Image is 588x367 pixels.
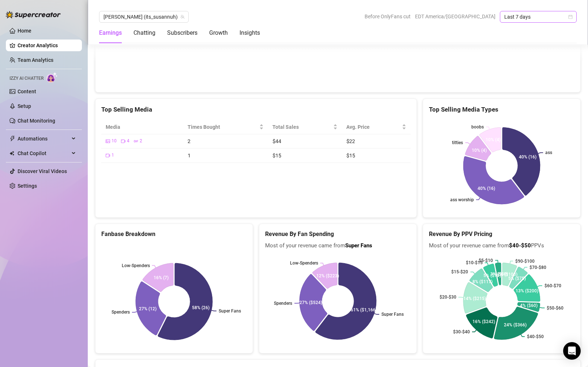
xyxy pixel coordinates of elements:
span: video-camera [106,153,110,158]
div: Insights [240,29,260,37]
span: 2 [140,138,142,145]
span: 4 [127,138,129,145]
span: $15 [346,152,355,159]
span: Avg. Price [346,123,400,131]
text: $90-$100 [515,259,535,264]
div: Open Intercom Messenger [563,342,581,360]
img: AI Chatter [46,72,58,83]
h5: Fanbase Breakdown [101,230,247,239]
img: Chat Copilot [10,151,14,156]
div: Chatting [133,29,155,37]
text: Spenders [274,301,292,306]
text: $60-$70 [544,283,561,288]
span: Most of your revenue came from PPVs [429,241,574,250]
div: Top Selling Media [101,105,411,115]
span: Most of your revenue came from [265,241,411,250]
text: $40-$50 [527,334,544,339]
text: Low-Spenders [290,261,318,266]
b: Super Fans [345,242,372,249]
span: Before OnlyFans cut [365,11,411,22]
text: Super Fans [381,312,404,317]
span: EDT America/[GEOGRAPHIC_DATA] [415,11,495,22]
div: Earnings [99,29,122,37]
span: $22 [346,138,355,145]
h5: Revenue By Fan Spending [265,230,411,239]
span: picture [106,139,110,143]
h5: Revenue By PPV Pricing [429,230,574,239]
a: Content [18,89,36,94]
span: Times Bought [188,123,258,131]
a: Creator Analytics [18,40,76,51]
span: thunderbolt [10,136,15,142]
a: Settings [18,183,37,189]
text: $15-$20 [451,269,468,274]
text: titties [452,140,463,145]
div: Top Selling Media Types [429,105,574,115]
span: Susanna (its_susannuh) [103,11,184,22]
span: team [180,15,185,19]
a: Team Analytics [18,57,53,63]
a: Chat Monitoring [18,118,55,124]
span: $15 [272,152,281,159]
span: $44 [272,138,281,145]
span: Izzy AI Chatter [10,75,44,82]
span: gif [134,139,138,143]
span: Last 7 days [504,11,572,22]
th: Media [101,120,183,134]
b: $40-$50 [509,242,531,249]
span: 2 [188,138,191,145]
text: Super Fans [219,308,241,313]
text: ass worship [450,197,474,202]
span: Chat Copilot [18,147,69,159]
span: video-camera [121,139,125,143]
text: $50-$60 [547,306,563,311]
th: Avg. Price [342,120,411,134]
text: $30-$40 [453,329,470,334]
text: $70-$80 [529,265,546,270]
text: Spenders [112,310,130,315]
text: Low-Spenders [122,263,150,268]
text: boobs [471,124,484,129]
a: Setup [18,103,31,109]
div: Subscribers [167,29,197,37]
span: Automations [18,133,69,145]
div: Growth [209,29,228,37]
span: 1 [188,152,191,159]
text: ass [545,150,552,155]
img: logo-BBDzfeDw.svg [6,11,61,18]
a: Discover Viral Videos [18,168,67,174]
text: $5-$10 [479,258,493,263]
span: Total Sales [272,123,332,131]
th: Total Sales [268,120,342,134]
span: calendar [568,15,573,19]
a: Home [18,28,31,34]
th: Times Bought [183,120,268,134]
span: 10 [112,138,117,145]
text: $10-$15 [466,260,483,265]
span: 1 [112,152,114,159]
text: $20-$30 [439,295,456,300]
